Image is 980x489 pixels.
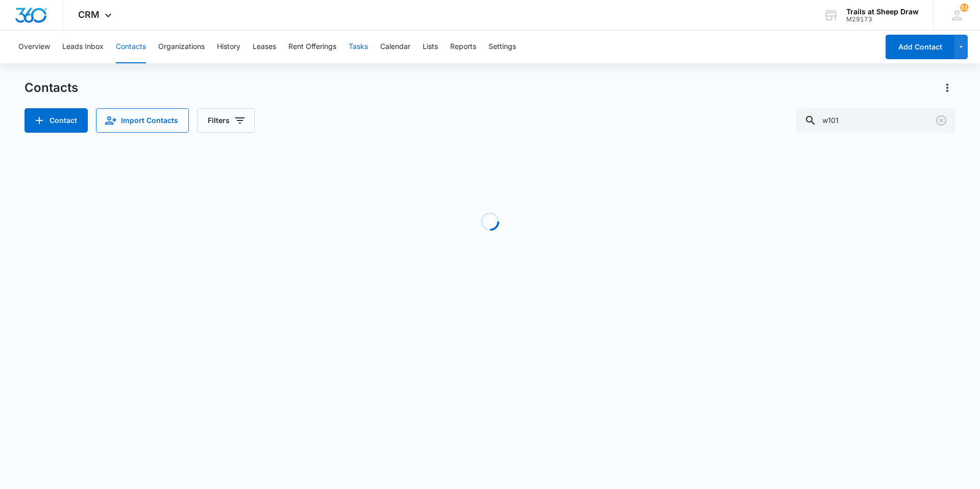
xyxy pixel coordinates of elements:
[18,31,50,63] button: Overview
[96,108,189,133] button: Import Contacts
[796,108,955,133] input: Search Contacts
[116,31,146,63] button: Contacts
[846,8,919,16] div: account name
[423,31,438,63] button: Lists
[217,31,240,63] button: History
[24,80,78,95] h1: Contacts
[960,4,968,12] span: 31
[886,35,954,59] button: Add Contact
[158,31,205,63] button: Organizations
[933,112,949,129] button: Clear
[24,108,88,133] button: Add Contact
[960,4,968,12] div: notifications count
[78,9,100,20] span: CRM
[349,31,368,63] button: Tasks
[488,31,516,63] button: Settings
[939,80,955,96] button: Actions
[846,16,919,23] div: account id
[62,31,104,63] button: Leads Inbox
[288,31,336,63] button: Rent Offerings
[253,31,276,63] button: Leases
[450,31,476,63] button: Reports
[380,31,410,63] button: Calendar
[197,108,255,133] button: Filters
